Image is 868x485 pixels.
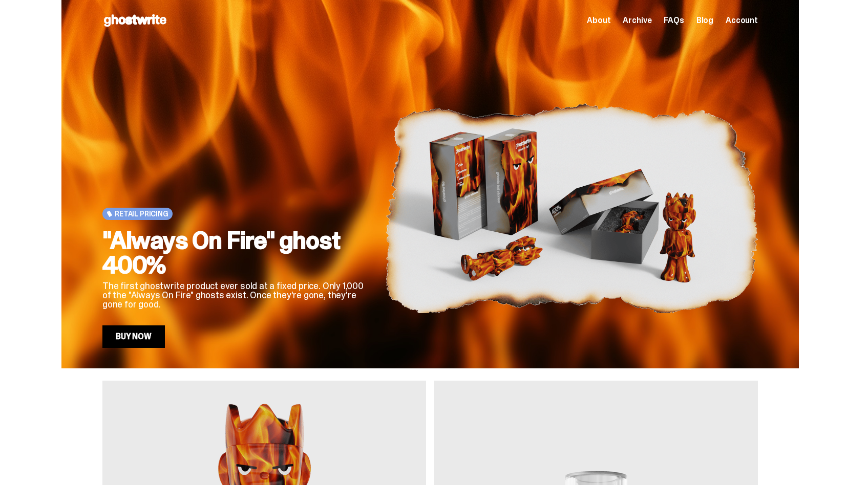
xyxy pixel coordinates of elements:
[102,281,369,309] p: The first ghostwrite product ever sold at a fixed price. Only 1,000 of the "Always On Fire" ghost...
[623,16,651,25] a: Archive
[115,210,168,218] span: Retail Pricing
[385,69,758,348] img: "Always On Fire" ghost 400%
[664,16,684,25] a: FAQs
[726,16,758,25] a: Account
[102,228,369,277] h2: "Always On Fire" ghost 400%
[587,16,610,25] a: About
[102,325,165,348] a: Buy Now
[696,16,713,25] a: Blog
